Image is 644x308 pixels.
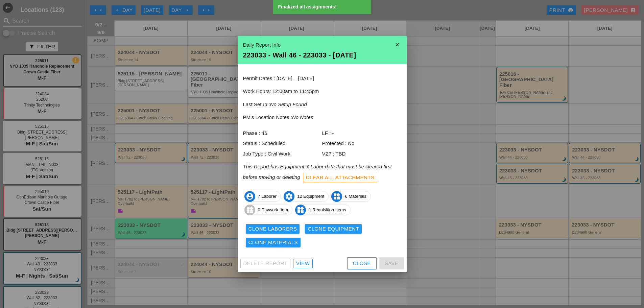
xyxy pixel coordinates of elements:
[243,114,401,121] p: PM's Location Notes :
[306,174,375,182] div: Clear All Attachments
[243,150,322,158] div: Job Type : Civil Work
[293,259,313,268] a: View
[322,150,401,158] div: VZ? : TBD
[243,140,322,147] div: Status : Scheduled
[284,191,294,202] i: settings
[331,191,342,202] i: widgets
[278,3,368,10] div: Finalized all assignments!
[322,129,401,137] div: LF : -
[305,224,362,234] button: Clone Equipment
[243,129,322,137] div: Phase : 46
[295,205,350,215] span: 1 Requisition Items
[296,260,310,267] div: View
[353,260,371,267] div: Close
[244,205,255,215] i: widgets
[243,164,392,180] i: This Report has Equipment & Labor data that must be cleared first before moving or deleting
[245,191,281,202] span: 7 Laborer
[295,205,306,215] i: widgets
[303,173,378,182] button: Clear All Attachments
[243,41,401,49] div: Daily Report Info
[308,225,359,233] div: Clone Equipment
[246,224,300,234] button: Clone Laborers
[347,257,377,269] button: Close
[243,101,401,109] p: Last Setup :
[246,238,301,247] button: Clone Materials
[243,88,401,95] p: Work Hours: 12:00am to 11:45pm
[270,101,307,107] i: No Setup Found
[284,191,328,202] span: 12 Equipment
[292,114,313,120] i: No Notes
[248,225,297,233] div: Clone Laborers
[243,75,401,82] p: Permit Dates : [DATE] – [DATE]
[244,191,255,202] i: account_circle
[322,140,401,147] div: Protected : No
[248,239,298,246] div: Clone Materials
[245,205,292,215] span: 0 Paywork Item
[390,38,404,51] i: close
[243,52,401,58] div: 223033 - Wall 46 - 223033 - [DATE]
[332,191,371,202] span: 6 Materials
